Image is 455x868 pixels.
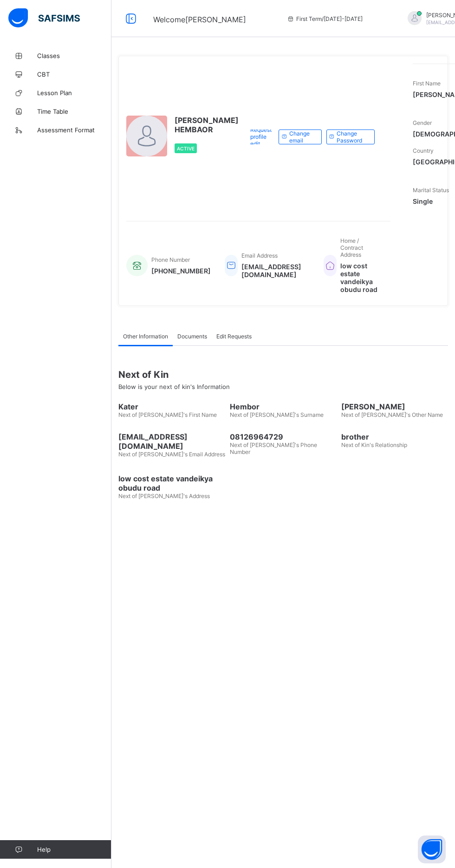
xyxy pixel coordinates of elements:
span: Home / Contract Address [340,237,363,258]
span: Lesson Plan [37,89,111,97]
span: CBT [37,71,111,78]
span: Edit Requests [216,333,252,340]
span: Kater [118,402,225,411]
span: Change email [289,130,314,144]
span: Next of [PERSON_NAME]'s Surname [230,411,324,418]
span: Email Address [241,252,278,259]
span: [PERSON_NAME] [341,402,448,411]
span: Phone Number [151,256,190,263]
span: Marital Status [413,187,449,194]
span: [EMAIL_ADDRESS][DOMAIN_NAME] [241,263,310,279]
span: Next of [PERSON_NAME]'s First Name [118,411,217,418]
span: Request profile edit [250,126,272,147]
span: [PHONE_NUMBER] [151,267,211,275]
span: Country [413,147,434,154]
span: brother [341,432,448,441]
span: low cost estate vandeikya obudu road [340,262,381,293]
span: Gender [413,119,432,126]
span: Next of Kin's Relationship [341,441,407,448]
button: Open asap [418,836,446,863]
span: Below is your next of kin's Information [118,383,230,390]
span: Documents [177,333,207,340]
span: low cost estate vandeikya obudu road [118,474,225,492]
span: Change Password [337,130,367,144]
span: [PERSON_NAME] HEMBAOR [175,116,239,134]
span: session/term information [287,15,363,22]
span: Next of [PERSON_NAME]'s Address [118,492,210,499]
span: [EMAIL_ADDRESS][DOMAIN_NAME] [118,432,225,451]
span: Time Table [37,108,111,115]
span: Assessment Format [37,126,111,134]
span: First Name [413,80,441,87]
span: Next of [PERSON_NAME]'s Phone Number [230,441,317,455]
span: Active [177,146,195,151]
span: Classes [37,52,111,59]
span: Other Information [123,333,168,340]
span: Hembor [230,402,337,411]
span: Next of Kin [118,369,448,380]
span: Welcome [PERSON_NAME] [153,15,246,24]
span: Next of [PERSON_NAME]'s Other Name [341,411,443,418]
span: Help [37,846,111,853]
span: Next of [PERSON_NAME]'s Email Address [118,451,225,458]
img: safsims [8,8,80,28]
span: 08126964729 [230,432,337,441]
